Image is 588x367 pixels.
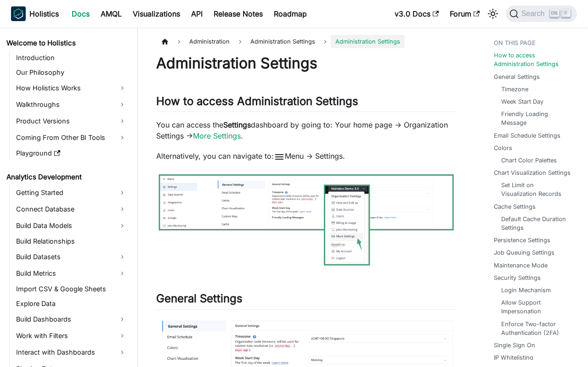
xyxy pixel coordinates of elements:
[156,35,457,48] nav: Breadcrumbs
[29,8,59,19] b: Holistics
[494,168,571,177] a: Chart Visualization Settings
[13,235,130,248] a: Build Relationships
[156,35,174,48] a: Home page
[494,353,533,362] a: IP Whitelisting
[13,185,130,200] a: Getting Started
[186,6,208,21] a: API
[156,150,457,162] p: Alternatively, you can navigate to: Menu -> Settings.
[156,54,457,72] h1: Administration Settings
[501,97,543,106] a: Week Start Day
[494,144,512,152] a: Colors
[156,95,457,112] h2: How to access Administration Settings
[4,171,130,183] a: Analytics Development
[13,345,130,360] a: Interact with Dashboards
[444,6,485,21] a: Forum
[13,328,130,343] a: Work with Filters
[13,202,130,217] a: Connect Database
[494,273,541,282] a: Security Settings
[494,261,548,270] a: Maintenance Mode
[389,6,444,21] a: v3.0 Docs
[494,51,573,68] a: How to access Administration Settings
[13,297,130,310] a: Explore Data
[501,181,570,198] a: Set Limit on Visualization Records
[494,236,550,245] a: Persistence Settings
[185,35,234,48] span: Administration
[494,131,560,140] a: Email Schedule Settings
[11,6,26,21] img: Holistics
[13,218,130,233] a: Build Data Models
[246,35,320,48] span: Administration Settings
[13,51,130,64] a: Introduction
[156,119,457,141] p: You can access the dashboard by going to: Your home page -> Organization Settings -> .
[501,110,570,127] a: Friendly Loading Message
[13,312,130,327] a: Build Dashboards
[501,85,528,94] a: Timezone
[13,97,130,112] a: Walkthroughs
[13,147,130,160] a: Playground
[66,6,95,21] a: Docs
[519,10,550,18] span: Search
[506,6,577,22] button: Search (Ctrl+K)
[501,215,570,232] a: Default Cache Duration Settings
[561,9,571,17] kbd: K
[501,320,570,337] a: Enforce Two-factor Authentication (2FA)
[13,114,130,128] a: Product Versions
[156,292,457,309] h2: General Settings
[274,151,285,162] span: menu
[501,286,551,295] a: Login Mechanism
[11,6,59,21] a: HolisticsHolistics
[494,341,535,350] a: Single Sign On
[331,35,405,48] span: Administration Settings
[501,156,557,165] a: Chart Color Palettes
[494,72,540,81] a: General Settings
[486,6,500,21] button: Switch between dark and light mode (currently light mode)
[127,6,186,21] a: Visualizations
[95,6,127,21] a: AMQL
[268,6,312,21] a: Roadmap
[4,37,130,50] a: Welcome to Holistics
[208,6,268,21] a: Release Notes
[223,120,251,129] strong: Settings
[13,266,130,281] a: Build Metrics
[193,131,241,140] a: More Settings
[13,66,130,79] a: Our Philosophy
[494,202,536,211] a: Cache Settings
[13,250,130,264] a: Build Datasets
[13,130,130,145] a: Coming From Other BI Tools
[494,248,554,257] a: Job Queuing Settings
[13,81,130,95] a: How Holistics Works
[501,298,570,316] a: Allow Support Impersonation
[13,283,130,295] a: Import CSV & Google Sheets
